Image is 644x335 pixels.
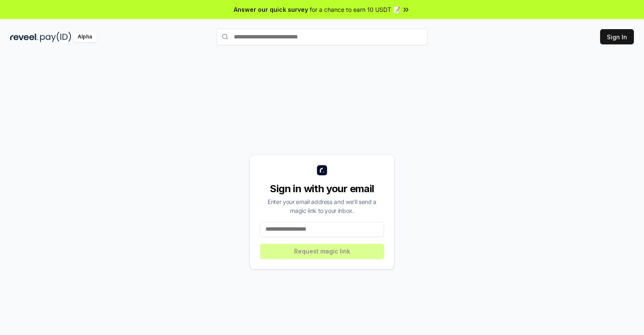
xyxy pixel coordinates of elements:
[40,32,71,42] img: pay_id
[600,29,634,44] button: Sign In
[260,197,384,215] div: Enter your email address and we’ll send a magic link to your inbox.
[260,182,384,196] div: Sign in with your email
[73,32,97,42] div: Alpha
[234,5,308,14] span: Answer our quick survey
[310,5,400,14] span: for a chance to earn 10 USDT 📝
[10,32,38,42] img: reveel_dark
[317,165,327,175] img: logo_small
